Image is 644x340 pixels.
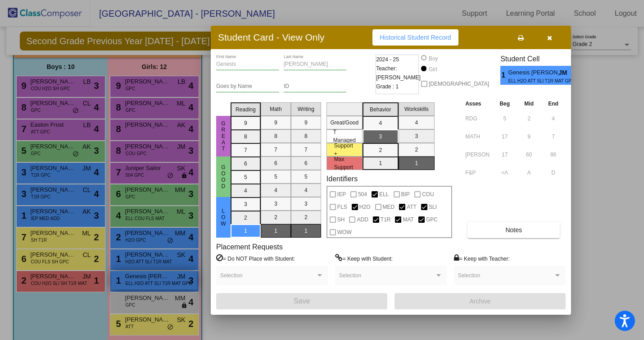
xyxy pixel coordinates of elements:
[357,214,368,225] span: ADD
[403,214,413,225] span: MAT
[454,254,510,263] label: = Keep with Teacher:
[500,55,579,63] h3: Student Cell
[429,202,437,212] span: SLI
[395,293,566,309] button: Archive
[379,189,389,200] span: ELL
[500,70,508,81] span: 1
[216,243,283,251] label: Placement Requests
[470,298,491,305] span: Archive
[376,64,421,82] span: Teacher: [PERSON_NAME]
[465,148,490,161] input: assessment
[428,55,438,63] div: Boy
[383,202,395,212] span: MED
[337,214,345,225] span: SH
[337,227,352,238] span: WOW
[517,99,541,109] th: Mid
[380,34,451,41] span: Historical Student Record
[376,55,399,64] span: 2024 - 25
[426,214,438,225] span: GPC
[465,112,490,125] input: assessment
[407,202,417,212] span: ATT
[571,70,579,81] span: 3
[558,68,571,78] span: JM
[492,99,517,109] th: Beg
[401,189,410,200] span: BIP
[358,189,367,200] span: 504
[465,166,490,179] input: assessment
[216,254,295,263] label: = Do NOT Place with Student:
[359,202,371,212] span: H2O
[216,83,279,90] input: goes by name
[219,164,227,189] span: Good
[335,254,393,263] label: = Keep with Student:
[508,68,558,78] span: Genesis [PERSON_NAME]
[337,202,347,212] span: FLS
[465,130,490,143] input: assessment
[429,78,489,89] span: [DEMOGRAPHIC_DATA]
[294,297,310,305] span: Save
[372,29,458,46] button: Historical Student Record
[541,99,566,109] th: End
[327,175,358,183] label: Identifiers
[381,214,391,225] span: T1R
[337,189,346,200] span: IEP
[463,99,492,109] th: Asses
[505,226,522,234] span: Notes
[508,78,555,84] span: ELL H2O ATT SLI T1R MAT GPC
[219,208,227,227] span: Low
[219,120,227,152] span: Great
[422,189,434,200] span: COU
[376,82,399,91] span: Grade : 1
[216,293,387,309] button: Save
[428,65,437,74] div: Girl
[218,32,325,43] h3: Student Card - View Only
[467,222,560,238] button: Notes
